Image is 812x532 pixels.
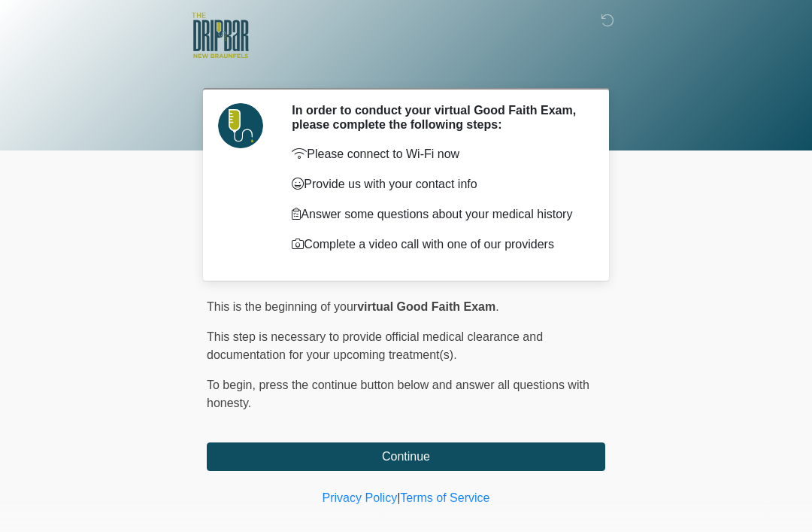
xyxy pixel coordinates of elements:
span: press the continue button below and answer all questions with honesty. [207,378,589,409]
p: Provide us with your contact info [292,175,583,193]
span: This is the beginning of your [207,300,357,313]
img: Agent Avatar [218,103,263,148]
p: Answer some questions about your medical history [292,205,583,223]
strong: virtual Good Faith Exam [357,300,495,313]
a: | [397,491,400,504]
h2: In order to conduct your virtual Good Faith Exam, please complete the following steps: [292,103,583,132]
p: Complete a video call with one of our providers [292,236,583,254]
span: . [495,300,498,313]
a: Terms of Service [400,491,489,504]
img: The DRIPBaR - New Braunfels Logo [192,11,249,60]
span: To begin, [207,378,259,391]
button: Continue [207,442,605,471]
a: Privacy Policy [323,491,398,504]
p: Please connect to Wi-Fi now [292,145,583,163]
span: This step is necessary to provide official medical clearance and documentation for your upcoming ... [207,330,543,361]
